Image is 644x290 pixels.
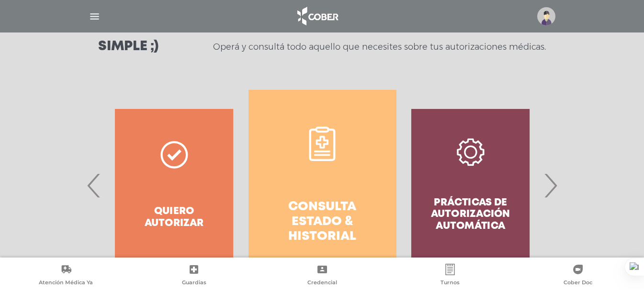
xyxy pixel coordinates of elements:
span: Next [541,160,560,211]
a: Credencial [258,264,386,288]
span: Turnos [441,279,460,288]
span: Previous [85,160,103,211]
span: Cober Doc [564,279,592,288]
img: logo_cober_home-white.png [292,5,342,28]
a: Guardias [130,264,258,288]
span: Credencial [307,279,337,288]
h3: Simple ;) [98,40,158,54]
a: Consulta estado & historial [249,90,396,281]
img: Cober_menu-lines-white.svg [89,11,101,22]
img: profile-placeholder.svg [537,7,555,25]
p: Operá y consultá todo aquello que necesites sobre tus autorizaciones médicas. [213,41,546,53]
span: Atención Médica Ya [39,279,93,288]
a: Atención Médica Ya [2,264,130,288]
span: Guardias [182,279,206,288]
a: Cober Doc [514,264,642,288]
a: Turnos [386,264,514,288]
h4: Consulta estado & historial [266,200,379,245]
